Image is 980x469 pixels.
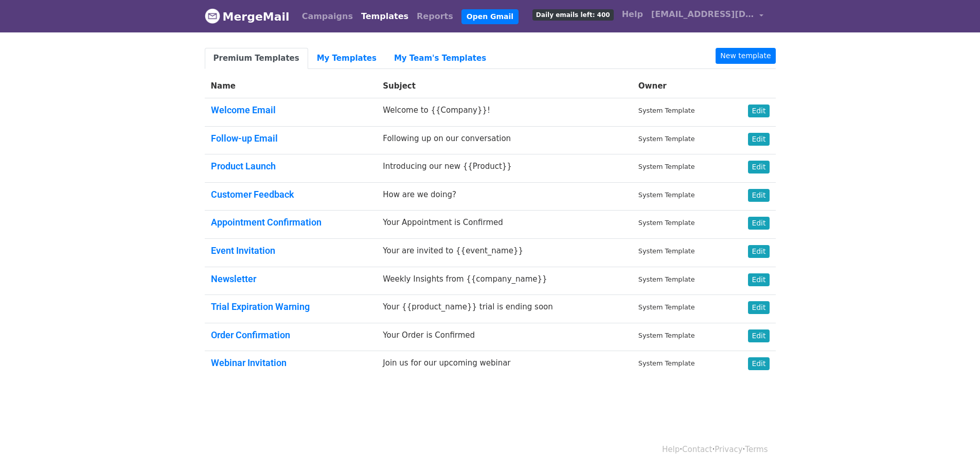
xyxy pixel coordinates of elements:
span: Daily emails left: 400 [532,9,614,21]
a: Edit [748,329,769,342]
a: Daily emails left: 400 [528,4,618,25]
small: System Template [638,163,695,170]
th: Name [205,74,377,98]
td: Welcome to {{Company}}! [377,98,632,127]
a: Edit [748,245,769,258]
small: System Template [638,359,695,367]
td: Your Appointment is Confirmed [377,211,632,239]
a: Edit [748,217,769,230]
a: Help [662,445,680,454]
a: Product Launch [211,161,276,171]
small: System Template [638,247,695,255]
a: Follow-up Email [211,133,278,144]
small: System Template [638,135,695,143]
img: MergeMail logo [205,8,220,24]
td: Join us for our upcoming webinar [377,351,632,379]
td: Your Order is Confirmed [377,323,632,351]
td: Introducing our new {{Product}} [377,154,632,183]
a: Customer Feedback [211,189,294,200]
small: System Template [638,332,695,339]
a: Edit [748,301,769,314]
th: Owner [632,74,728,98]
span: [EMAIL_ADDRESS][DOMAIN_NAME] [651,8,754,21]
td: Following up on our conversation [377,126,632,154]
a: Newsletter [211,273,256,284]
a: Webinar Invitation [211,357,287,368]
td: Your are invited to {{event_name}} [377,238,632,267]
a: MergeMail [205,6,290,27]
a: Trial Expiration Warning [211,301,310,312]
td: How are we doing? [377,182,632,211]
a: Open Gmail [461,9,519,24]
small: System Template [638,191,695,199]
a: Appointment Confirmation [211,217,322,228]
a: Edit [748,189,769,202]
a: Privacy [715,445,742,454]
a: My Templates [308,48,385,69]
a: Edit [748,357,769,370]
small: System Template [638,107,695,114]
a: Premium Templates [205,48,308,69]
a: Edit [748,273,769,286]
a: Edit [748,133,769,146]
a: Edit [748,105,769,117]
td: Your {{product_name}} trial is ending soon [377,295,632,323]
a: Welcome Email [211,105,276,115]
a: Campaigns [298,6,357,27]
td: Weekly Insights from {{company_name}} [377,267,632,295]
a: My Team's Templates [385,48,495,69]
a: [EMAIL_ADDRESS][DOMAIN_NAME] [647,4,768,28]
small: System Template [638,219,695,227]
a: Reports [413,6,457,27]
a: Contact [682,445,712,454]
a: Templates [357,6,413,27]
small: System Template [638,303,695,311]
a: Edit [748,161,769,173]
a: Help [618,4,647,25]
small: System Template [638,275,695,283]
a: Event Invitation [211,245,275,256]
th: Subject [377,74,632,98]
a: Order Confirmation [211,329,290,340]
a: New template [716,48,775,64]
a: Terms [745,445,768,454]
